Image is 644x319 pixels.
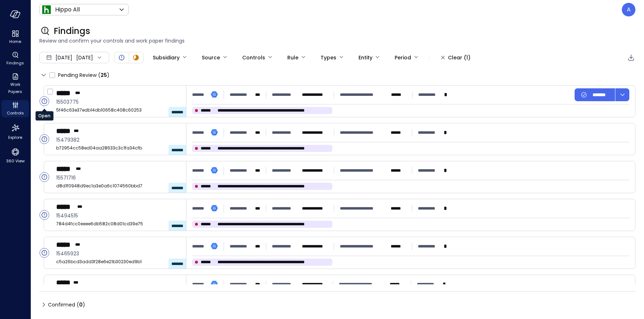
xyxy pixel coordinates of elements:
[56,220,180,227] span: 784d4fcc0eeee6db582c08d01cd39e75
[56,136,180,144] span: 15479382
[39,172,49,182] div: Open
[6,157,25,165] span: 360 View
[287,51,298,64] div: Rule
[1,122,29,142] div: Explore
[58,69,109,81] span: Pending Review
[1,72,29,96] div: Work Papers
[101,72,107,79] span: 25
[358,51,372,64] div: Entity
[615,88,629,101] button: dropdown-icon-button
[7,109,24,117] span: Controls
[56,144,180,152] span: b72954cc58ed04aa28633c3c1fa34cfb
[39,248,49,258] div: Open
[627,53,635,62] div: Export to CSV
[202,51,220,64] div: Source
[321,51,336,64] div: Types
[56,107,180,114] span: 5f46c63e37edb14db10658c408c60253
[242,51,265,64] div: Controls
[55,54,72,62] span: [DATE]
[54,25,90,37] span: Findings
[55,5,80,14] p: Hippo All
[575,88,629,101] div: Button group with a nested menu
[9,38,21,45] span: Home
[56,98,180,106] span: 15503775
[1,146,29,165] div: 360 View
[56,250,180,257] span: 15465923
[56,182,180,190] span: d8d1f0948d9ec1a3e0a6c1074560bbd7
[627,5,631,14] p: A
[1,29,29,46] div: Home
[435,51,476,64] button: Clear (1)
[39,134,49,144] div: Open
[39,96,49,106] div: Open
[35,111,53,121] div: Open
[1,50,29,67] div: Findings
[117,53,126,62] div: Open
[39,37,635,45] span: Review and confirm your controls and work paper findings
[132,53,140,62] div: In Progress
[98,71,109,79] div: ( )
[56,212,180,220] span: 15494515
[622,3,635,16] div: Avi Brandwain
[8,134,22,141] span: Explore
[4,81,26,95] span: Work Papers
[6,59,24,67] span: Findings
[48,299,85,310] span: Confirmed
[42,5,51,14] img: Icon
[79,301,83,308] span: 0
[56,174,180,182] span: 15571716
[1,100,29,117] div: Controls
[153,51,180,64] div: Subsidiary
[77,301,85,309] div: ( )
[56,258,180,265] span: c5a26bcd3add3f28e6e21b30230ed9b1
[39,210,49,220] div: Open
[395,51,411,64] div: Period
[448,53,470,62] div: Clear (1)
